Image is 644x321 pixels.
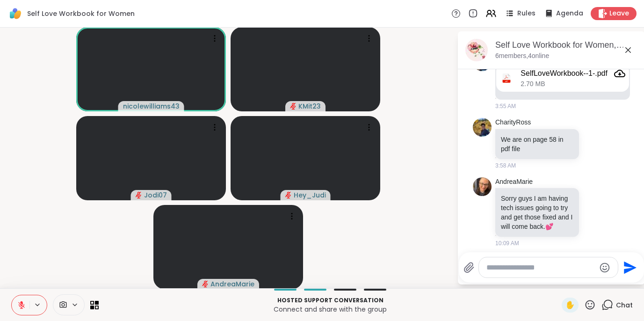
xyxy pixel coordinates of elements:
[495,118,531,127] a: CharityRoss
[495,239,519,248] span: 10:09 AM
[495,161,516,170] span: 3:58 AM
[517,9,535,18] span: Rules
[210,279,254,289] span: AndreaMarie
[609,9,629,18] span: Leave
[290,103,297,109] span: audio-muted
[123,102,180,111] span: nicolewilliams43
[465,39,488,61] img: Self Love Workbook for Women, Oct 07
[521,80,545,88] span: 2.70 MB
[495,51,549,61] p: 6 members, 4 online
[473,118,492,137] img: https://sharewell-space-live.sfo3.digitaloceanspaces.com/user-generated/d0fef3f8-78cb-4349-b608-1...
[144,190,167,200] span: Jodi07
[545,223,553,230] span: 💕
[501,194,573,231] p: Sorry guys I am having tech issues going to try and get those fixed and I will come back.
[27,9,135,18] span: Self Love Workbook for Women
[202,281,209,287] span: audio-muted
[616,300,633,310] span: Chat
[501,135,573,153] p: We are on page 58 in pdf file
[556,9,583,18] span: Agenda
[565,299,575,311] span: ✋
[7,6,23,22] img: ShareWell Logomark
[495,39,637,51] div: Self Love Workbook for Women, [DATE]
[473,177,492,196] img: https://sharewell-space-live.sfo3.digitaloceanspaces.com/user-generated/bcee0c37-823c-4c00-a7fa-1...
[298,102,321,111] span: KMit23
[486,263,595,272] textarea: Type your message
[136,192,142,198] span: audio-muted
[104,296,556,305] p: Hosted support conversation
[614,68,625,79] a: Attachment
[285,192,292,198] span: audio-muted
[104,305,556,314] p: Connect and share with the group
[618,257,639,278] button: Send
[495,177,533,187] a: AndreaMarie
[599,262,610,273] button: Emoji picker
[294,190,326,200] span: Hey_Judi
[495,102,516,110] span: 3:55 AM
[521,69,608,78] div: SelfLoveWorkbook--1-.pdf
